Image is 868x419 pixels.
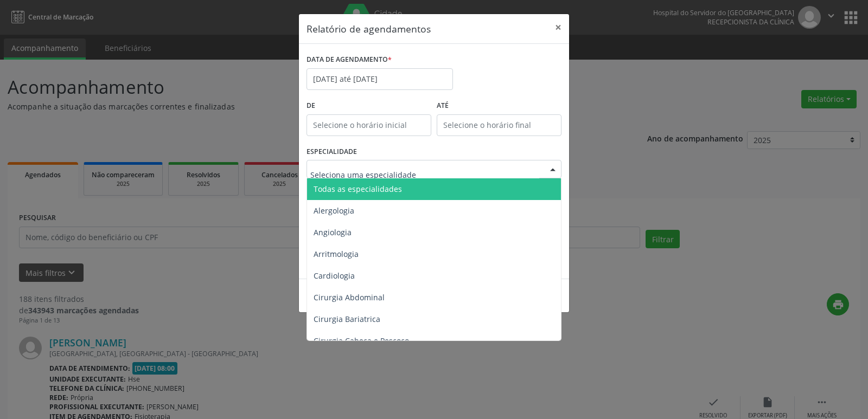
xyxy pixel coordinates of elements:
input: Selecione o horário final [437,114,561,136]
span: Alergologia [314,205,354,216]
span: Arritmologia [314,249,359,259]
input: Selecione uma data ou intervalo [307,68,453,90]
label: De [307,98,431,114]
label: DATA DE AGENDAMENTO [307,51,392,68]
span: Cirurgia Abdominal [314,292,385,302]
input: Selecione o horário inicial [307,114,431,136]
span: Cirurgia Bariatrica [314,314,380,324]
button: Close [547,14,569,41]
label: ESPECIALIDADE [307,144,357,160]
span: Cardiologia [314,270,355,281]
input: Seleciona uma especialidade [310,164,539,185]
h5: Relatório de agendamentos [307,22,431,36]
span: Angiologia [314,227,352,237]
label: ATÉ [437,98,561,114]
span: Cirurgia Cabeça e Pescoço [314,336,409,346]
span: Todas as especialidades [314,184,402,194]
